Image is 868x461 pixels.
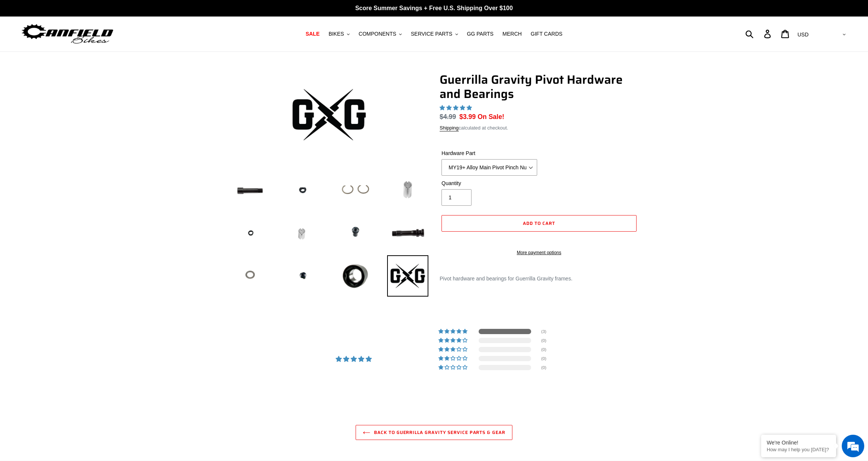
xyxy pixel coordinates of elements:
img: Load image into Gallery viewer, Guerrilla Gravity Pivot Hardware and Bearings [387,255,428,297]
img: Load image into Gallery viewer, Guerrilla Gravity Pivot Hardware and Bearings [387,169,428,210]
img: Load image into Gallery viewer, Guerrilla Gravity Pivot Hardware and Bearings [282,212,323,253]
div: 100% (3) reviews with 5 star rating [439,329,469,334]
img: Load image into Gallery viewer, Guerrilla Gravity Pivot Hardware and Bearings [230,169,271,210]
a: SALE [302,29,323,39]
a: Shipping [440,125,459,131]
span: SERVICE PARTS [411,31,452,37]
h1: Guerrilla Gravity Pivot Hardware and Bearings [440,72,638,101]
span: Add to cart [523,220,555,227]
span: SALE [306,31,320,37]
img: Load image into Gallery viewer, Guerrilla Gravity Pivot Hardware and Bearings [335,169,376,210]
span: BIKES [329,31,344,37]
p: How may I help you today? [767,447,830,452]
input: Search [749,26,769,42]
div: We're Online! [767,440,830,446]
span: COMPONENTS [359,31,396,37]
a: Back to Guerrilla Gravity Service Parts & Gear [356,425,512,440]
button: Add to cart [442,215,637,232]
span: On Sale! [478,112,504,122]
div: Average rating is 5.00 stars [294,355,413,363]
s: $4.99 [440,113,456,121]
img: Guerrilla Gravity Pivot Hardware and Bearings [288,74,370,155]
button: COMPONENTS [355,29,405,39]
p: Pivot hardware and bearings for Guerrilla Gravity frames. [440,275,638,283]
a: More payment options [442,249,637,256]
span: $3.99 [460,113,476,121]
img: Load image into Gallery viewer, Guerrilla Gravity Pivot Hardware and Bearings [230,255,271,296]
div: (3) [541,329,550,334]
a: MERCH [499,29,526,39]
img: Load image into Gallery viewer, Guerrilla Gravity Pivot Hardware and Bearings [282,255,323,296]
img: Canfield Bikes [21,22,114,46]
span: MERCH [503,31,522,37]
a: GIFT CARDS [527,29,566,39]
img: Load image into Gallery viewer, Guerrilla Gravity Pivot Hardware and Bearings [230,212,271,253]
img: Load image into Gallery viewer, Guerrilla Gravity Pivot Hardware and Bearings [335,255,376,297]
label: Quantity [442,179,537,187]
button: SERVICE PARTS [407,29,461,39]
button: BIKES [325,29,353,39]
img: Load image into Gallery viewer, Guerrilla Gravity Pivot Hardware and Bearings [335,212,376,253]
span: GG PARTS [467,31,494,37]
img: Load image into Gallery viewer, Guerrilla Gravity Pivot Hardware and Bearings [282,169,323,210]
a: GG PARTS [463,29,497,39]
span: 5.00 stars [440,105,473,111]
img: Load image into Gallery viewer, Guerrilla Gravity Pivot Hardware and Bearings [387,212,428,253]
div: calculated at checkout. [440,124,638,132]
label: Hardware Part [442,149,537,157]
span: GIFT CARDS [531,31,563,37]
